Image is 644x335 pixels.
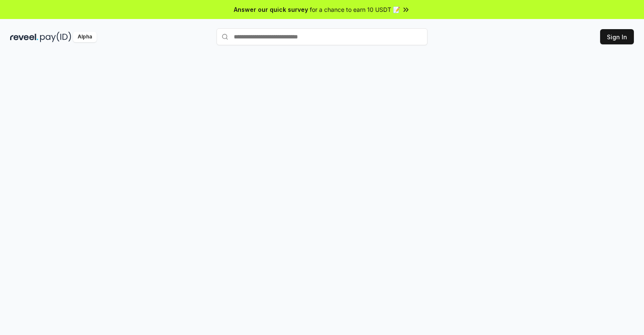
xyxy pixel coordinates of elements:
[600,29,634,44] button: Sign In
[10,32,38,42] img: reveel_dark
[234,5,308,14] span: Answer our quick survey
[310,5,400,14] span: for a chance to earn 10 USDT 📝
[40,32,71,42] img: pay_id
[73,32,97,42] div: Alpha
